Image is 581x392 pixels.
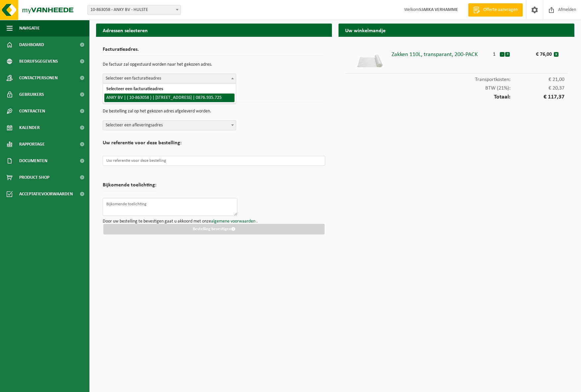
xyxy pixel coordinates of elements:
span: Rapportage [19,136,45,153]
li: Selecteer een facturatieadres [104,85,235,94]
div: Transportkosten: [345,74,568,82]
span: Navigatie [19,20,40,36]
span: € 21,00 [510,77,564,82]
h2: Adressen selecteren [96,24,332,36]
span: Selecteer een facturatieadres [103,74,236,84]
button: - [500,52,504,57]
span: 10-863058 - ANKY BV - HULSTE [88,5,181,15]
span: Contactpersonen [19,70,58,86]
li: ANKY BV | ( 10-863058 ) | [STREET_ADDRESS] | 0876.935.725 [104,94,235,102]
input: Uw referentie voor deze bestelling [103,156,325,166]
p: De factuur zal opgestuurd worden naar het gekozen adres. [103,59,325,70]
div: BTW (21%): [345,82,568,91]
span: Selecteer een facturatieadres [103,74,236,83]
span: Contracten [19,103,45,119]
h2: Bijkomende toelichting: [103,182,156,191]
div: 1 [489,48,500,57]
span: Dashboard [19,36,44,53]
p: De bestelling zal op het gekozen adres afgeleverd worden. [103,106,325,117]
span: Gebruikers [19,86,44,103]
button: + [505,52,510,57]
span: 10-863058 - ANKY BV - HULSTE [87,5,181,15]
img: 01-000547 [350,48,390,68]
span: € 117,37 [510,94,564,100]
span: Selecteer een afleveringsadres [103,120,236,130]
p: Door uw bestelling te bevestigen gaat u akkoord met onze [103,219,325,224]
div: € 76,00 [521,48,554,57]
a: algemene voorwaarden . [211,219,258,224]
div: Zakken 110L, transparant, 200-PACK [392,48,489,58]
span: Documenten [19,153,47,169]
div: Totaal: [345,91,568,100]
h2: Uw winkelmandje [339,24,574,36]
span: Acceptatievoorwaarden [19,186,73,202]
span: Kalender [19,119,40,136]
button: x [554,52,558,57]
span: € 20,37 [510,86,564,91]
span: Offerte aanvragen [482,7,519,13]
span: Product Shop [19,169,49,186]
span: Selecteer een afleveringsadres [103,121,236,130]
span: Bedrijfsgegevens [19,53,58,70]
button: Bestelling bevestigen [103,224,325,234]
h2: Facturatieadres. [103,47,325,56]
a: Offerte aanvragen [468,3,523,17]
strong: SJARKA VERHAMME [419,7,458,12]
h2: Uw referentie voor deze bestelling: [103,140,325,149]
